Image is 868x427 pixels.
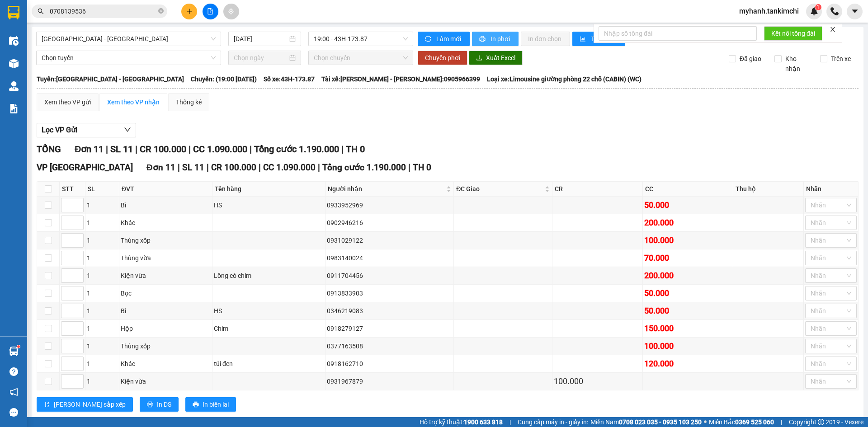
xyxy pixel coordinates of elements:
[736,54,765,64] span: Đã giao
[572,32,625,46] button: bar-chartThống kê
[214,200,324,210] div: HS
[456,184,542,194] span: ĐC Giao
[54,399,126,409] span: [PERSON_NAME] sắp xếp
[42,124,77,136] span: Lọc VP Gửi
[590,417,702,427] span: Miền Nam
[408,162,410,173] span: |
[518,417,588,427] span: Cung cấp máy in - giấy in:
[121,306,211,316] div: Bì
[476,55,482,62] span: download
[521,32,570,46] button: In đơn chọn
[314,51,408,65] span: Chọn chuyến
[644,322,731,335] div: 150.000
[9,104,19,113] img: solution-icon
[87,235,118,245] div: 1
[327,200,452,210] div: 0933952969
[87,376,118,386] div: 1
[121,253,211,263] div: Thùng vừa
[732,5,806,17] span: myhanh.tankimchi
[17,345,20,348] sup: 1
[314,32,408,46] span: 19:00 - 43H-173.87
[176,97,202,107] div: Thống kê
[644,340,731,352] div: 100.000
[327,324,452,333] div: 0918279127
[87,218,118,228] div: 1
[644,287,731,300] div: 50.000
[87,341,118,351] div: 1
[87,324,118,333] div: 1
[37,397,133,412] button: sort-ascending[PERSON_NAME] sắp xếp
[735,418,774,426] strong: 0369 525 060
[228,8,234,14] span: aim
[147,401,153,408] span: printer
[106,144,108,155] span: |
[121,288,211,298] div: Bọc
[487,74,642,84] span: Loại xe: Limousine giường phòng 22 chỗ (CABIN) (WC)
[44,401,50,408] span: sort-ascending
[193,401,199,408] span: printer
[223,4,239,19] button: aim
[469,51,523,65] button: downloadXuất Excel
[250,144,252,155] span: |
[643,182,733,197] th: CC
[87,200,118,210] div: 1
[327,376,452,386] div: 0931967879
[8,6,19,19] img: logo-vxr
[259,162,261,173] span: |
[781,417,782,427] span: |
[110,144,133,155] span: SL 11
[42,32,216,46] span: Đà Nẵng - Đà Lạt
[157,399,171,409] span: In DS
[42,51,216,65] span: Chọn tuyến
[214,271,324,281] div: Lồng có chim
[121,200,211,210] div: Bì
[806,184,856,194] div: Nhãn
[207,162,209,173] span: |
[182,162,204,173] span: SL 11
[733,182,804,197] th: Thu hộ
[327,253,452,263] div: 0983140024
[9,36,19,46] img: warehouse-icon
[254,144,339,155] span: Tổng cước 1.190.000
[234,34,288,44] input: 14/08/2025
[186,8,193,14] span: plus
[321,74,480,84] span: Tài xế: [PERSON_NAME] - [PERSON_NAME]:0905966399
[830,26,836,33] span: close
[214,324,324,333] div: Chim
[9,367,18,376] span: question-circle
[37,144,61,155] span: TỔNG
[322,162,406,173] span: Tổng cước 1.190.000
[146,162,175,173] span: Đơn 11
[178,162,180,173] span: |
[9,81,19,91] img: warehouse-icon
[436,34,462,44] span: Làm mới
[140,397,179,412] button: printerIn DS
[44,97,91,107] div: Xem theo VP gửi
[327,359,452,369] div: 0918162710
[124,126,131,133] span: down
[264,74,315,84] span: Số xe: 43H-173.87
[327,235,452,245] div: 0931029122
[318,162,320,173] span: |
[37,75,184,83] b: Tuyến: [GEOGRAPHIC_DATA] - [GEOGRAPHIC_DATA]
[85,182,119,197] th: SL
[704,420,707,424] span: ⚪️
[580,36,587,43] span: bar-chart
[121,359,211,369] div: Khác
[189,144,191,155] span: |
[413,162,431,173] span: TH 0
[619,418,702,426] strong: 0708 023 035 - 0935 103 250
[203,399,229,409] span: In biên lai
[709,417,774,427] span: Miền Bắc
[554,375,641,388] div: 100.000
[191,74,257,84] span: Chuyến: (19:00 [DATE])
[203,4,218,19] button: file-add
[327,218,452,228] div: 0902946216
[234,53,288,63] input: Chọn ngày
[50,6,156,16] input: Tìm tên, số ĐT hoặc mã đơn
[121,271,211,281] div: Kiện vừa
[827,54,854,64] span: Trên xe
[38,8,44,14] span: search
[9,408,18,417] span: message
[509,417,511,427] span: |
